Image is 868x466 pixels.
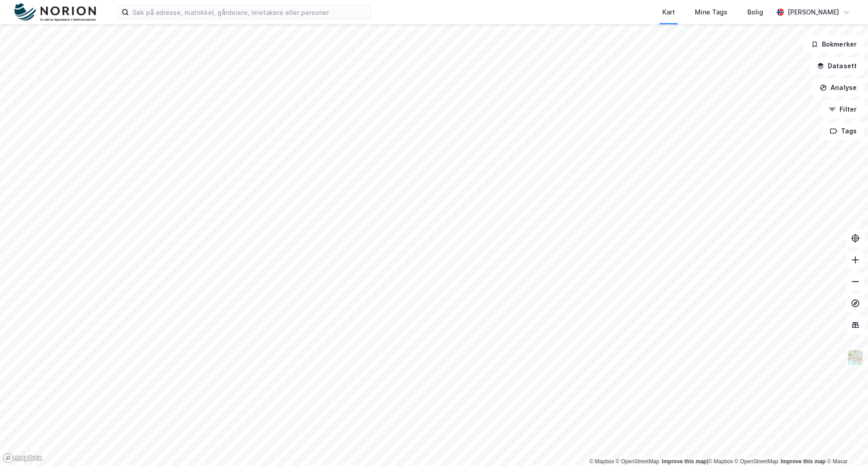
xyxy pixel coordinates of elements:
a: Improve this map [662,458,707,465]
a: Improve this map [781,458,826,465]
img: norion-logo.80e7a08dc31c2e691866.png [14,3,96,22]
div: Bolig [747,7,763,18]
a: Mapbox [589,458,614,465]
iframe: Chat Widget [823,423,868,466]
button: Analyse [812,79,864,97]
input: Søk på adresse, matrikkel, gårdeiere, leietakere eller personer [129,5,370,19]
a: Mapbox homepage [3,453,42,463]
div: [PERSON_NAME] [788,7,839,18]
a: Mapbox [708,458,733,465]
a: OpenStreetMap [616,458,660,465]
div: | [589,457,848,466]
div: Kart [662,7,675,18]
button: Bokmerker [803,35,864,53]
img: Z [847,349,864,366]
button: Tags [822,122,864,140]
a: OpenStreetMap [735,458,778,465]
button: Filter [821,100,864,118]
button: Datasett [809,57,864,75]
div: Mine Tags [695,7,727,18]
